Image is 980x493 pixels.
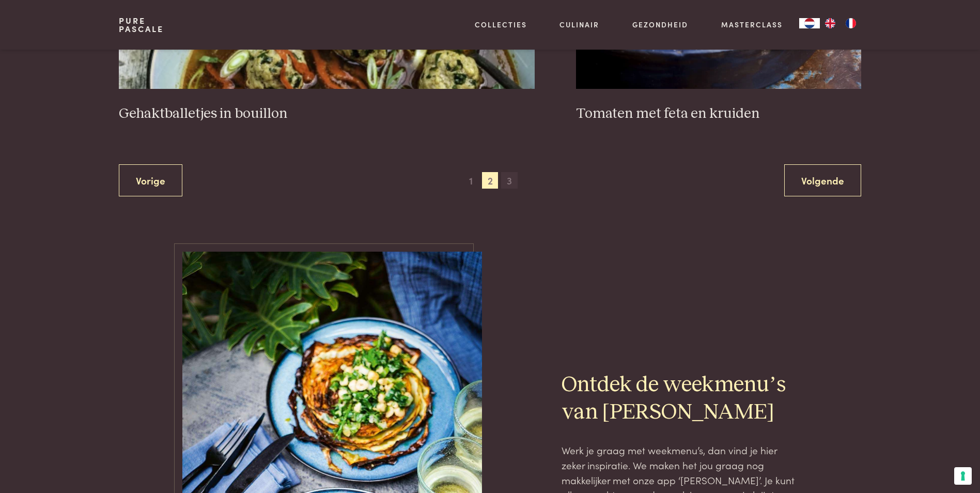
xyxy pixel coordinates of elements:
a: Culinair [559,19,599,30]
aside: Language selected: Nederlands [799,18,861,28]
h3: Tomaten met feta en kruiden [576,105,861,123]
a: Vorige [119,164,182,197]
h3: Gehaktballetjes in bouillon [119,105,535,123]
a: Gezondheid [632,19,688,30]
h2: Ontdek de weekmenu’s van [PERSON_NAME] [562,372,798,426]
a: Masterclass [721,19,783,30]
span: 2 [482,172,499,189]
a: PurePascale [119,17,164,33]
a: Collecties [475,19,527,30]
div: Language [799,18,820,28]
button: Uw voorkeuren voor toestemming voor trackingtechnologieën [954,467,972,485]
span: 3 [501,172,518,189]
a: EN [820,18,841,28]
span: 1 [462,172,479,189]
a: NL [799,18,820,28]
a: Volgende [784,164,861,197]
a: FR [841,18,861,28]
ul: Language list [820,18,861,28]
